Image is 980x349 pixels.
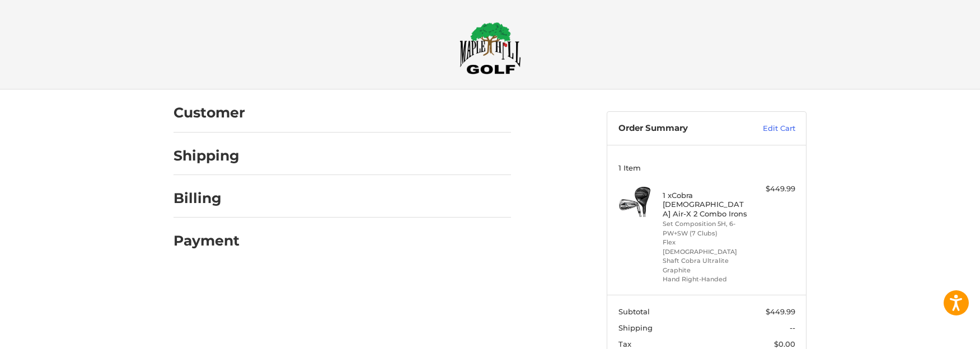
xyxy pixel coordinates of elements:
[663,238,748,256] li: Flex [DEMOGRAPHIC_DATA]
[618,339,631,348] span: Tax
[174,190,239,207] h2: Billing
[663,275,748,284] li: Hand Right-Handed
[174,232,240,249] h2: Payment
[663,191,748,218] h4: 1 x Cobra [DEMOGRAPHIC_DATA] Air-X 2 Combo Irons
[11,301,133,338] iframe: Gorgias live chat messenger
[618,307,650,316] span: Subtotal
[663,256,748,275] li: Shaft Cobra Ultralite Graphite
[739,123,795,134] a: Edit Cart
[766,307,795,316] span: $449.99
[174,104,245,121] h2: Customer
[174,147,240,164] h2: Shipping
[751,183,795,195] div: $449.99
[618,323,653,332] span: Shipping
[618,163,795,172] h3: 1 Item
[459,22,521,74] img: Maple Hill Golf
[618,123,739,134] h3: Order Summary
[663,219,748,238] li: Set Composition 5H, 6-PW+SW (7 Clubs)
